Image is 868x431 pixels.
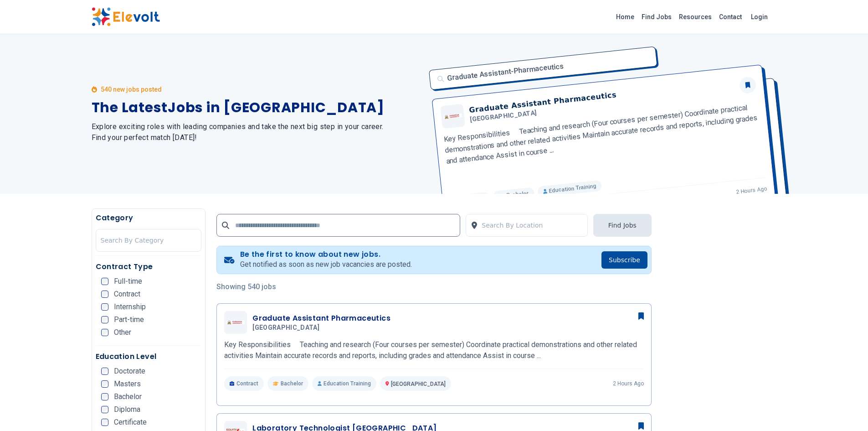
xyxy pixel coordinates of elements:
[224,311,644,391] a: Kabarak UniversityGraduate Assistant Pharmaceutics[GEOGRAPHIC_DATA]Key Responsibilities Teaching ...
[715,10,745,24] a: Contact
[92,99,423,116] h1: The Latest Jobs in [GEOGRAPHIC_DATA]
[114,329,131,336] span: Other
[114,368,145,375] span: Doctorate
[252,324,319,332] span: [GEOGRAPHIC_DATA]
[114,419,147,426] span: Certificate
[224,339,644,361] p: Key Responsibilities Teaching and research (Four courses per semester) Coordinate practical demon...
[675,10,715,24] a: Resources
[745,8,773,26] a: Login
[101,380,108,388] input: Masters
[101,291,108,298] input: Contract
[96,261,202,272] h5: Contract Type
[96,213,202,223] h5: Category
[114,406,140,413] span: Diploma
[240,259,412,270] p: Get notified as soon as new job vacancies are posted.
[101,278,108,285] input: Full-time
[101,316,108,323] input: Part-time
[114,393,142,400] span: Bachelor
[101,303,108,311] input: Internship
[226,321,245,324] img: Kabarak University
[101,368,108,375] input: Doctorate
[601,251,647,269] button: Subscribe
[216,281,652,292] p: Showing 540 jobs
[114,291,140,298] span: Contract
[391,381,446,387] span: [GEOGRAPHIC_DATA]
[613,380,644,387] p: 2 hours ago
[240,250,412,259] h4: Be the first to know about new jobs.
[92,7,160,26] img: Elevolt
[114,278,142,285] span: Full-time
[114,316,144,323] span: Part-time
[101,85,162,94] p: 540 new jobs posted
[114,303,146,311] span: Internship
[612,10,638,24] a: Home
[101,393,108,400] input: Bachelor
[638,10,675,24] a: Find Jobs
[312,376,376,391] p: Education Training
[96,351,202,362] h5: Education Level
[224,376,264,391] p: Contract
[252,313,390,324] h3: Graduate Assistant Pharmaceutics
[101,419,108,426] input: Certificate
[114,380,141,388] span: Masters
[593,214,652,237] button: Find Jobs
[281,380,303,387] span: Bachelor
[92,121,423,143] h2: Explore exciting roles with leading companies and take the next big step in your career. Find you...
[101,406,108,413] input: Diploma
[101,329,108,336] input: Other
